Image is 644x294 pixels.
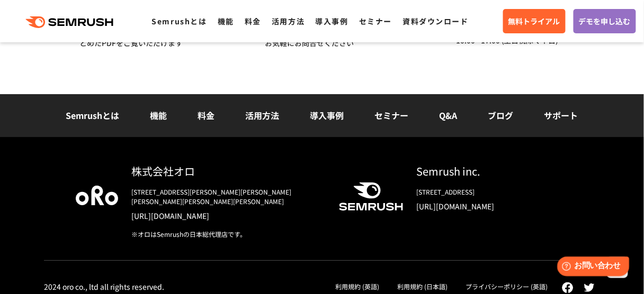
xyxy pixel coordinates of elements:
[66,109,120,122] a: Semrushとは
[579,15,631,27] span: デモを申し込む
[508,15,560,27] span: 無料トライアル
[150,109,167,122] a: 機能
[544,109,578,122] a: サポート
[488,109,514,122] a: ブログ
[466,282,548,291] a: プライバシーポリシー (英語)
[44,282,164,291] div: 2024 oro co., ltd all rights reserved.
[246,109,280,122] a: 活用方法
[416,163,568,179] div: Semrush inc.
[574,9,636,33] a: デモを申し込む
[359,16,392,26] a: セミナー
[375,109,409,122] a: セミナー
[562,282,574,293] img: facebook
[131,187,322,206] div: [STREET_ADDRESS][PERSON_NAME][PERSON_NAME][PERSON_NAME][PERSON_NAME][PERSON_NAME]
[416,201,568,212] a: [URL][DOMAIN_NAME]
[440,109,458,122] a: Q&A
[503,9,566,33] a: 無料トライアル
[131,163,322,179] div: 株式会社オロ
[272,16,305,26] a: 活用方法
[397,282,448,291] a: 利用規約 (日本語)
[416,187,568,197] div: [STREET_ADDRESS]
[131,229,322,239] div: ※オロはSemrushの日本総代理店です。
[131,210,322,221] a: [URL][DOMAIN_NAME]
[402,16,469,26] a: 資料ダウンロード
[198,109,215,122] a: 料金
[151,16,207,26] a: Semrushとは
[245,16,261,26] a: 料金
[584,283,595,292] img: twitter
[335,282,379,291] a: 利用規約 (英語)
[310,109,344,122] a: 導入事例
[76,186,118,205] img: oro company
[218,16,234,26] a: 機能
[316,16,348,26] a: 導入事例
[550,253,632,282] iframe: Help widget launcher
